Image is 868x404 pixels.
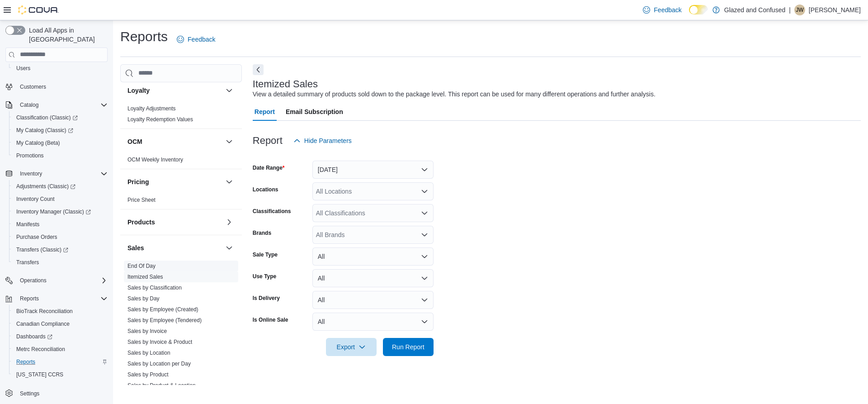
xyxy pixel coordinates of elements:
[13,125,108,136] span: My Catalog (Classic)
[9,305,111,318] button: BioTrack Reconciliation
[13,244,108,255] span: Transfers (Classic)
[127,350,170,356] a: Sales by Location
[13,194,108,204] span: Inventory Count
[13,138,108,148] span: My Catalog (Beta)
[127,243,144,252] h3: Sales
[127,157,183,163] a: OCM Weekly Inventory
[421,188,428,195] button: Open list of options
[253,79,318,90] h3: Itemized Sales
[224,85,235,96] button: Loyalty
[13,219,43,230] a: Manifests
[13,232,61,242] a: Purchase Orders
[127,196,156,204] span: Price Sheet
[13,150,47,161] a: Promotions
[13,125,77,136] a: My Catalog (Classic)
[16,233,57,241] span: Purchase Orders
[127,105,176,112] span: Loyalty Adjustments
[120,195,242,209] div: Pricing
[9,124,111,137] a: My Catalog (Classic)
[127,116,193,123] a: Loyalty Redemption Values
[9,356,111,368] button: Reports
[127,361,191,367] a: Sales by Location per Day
[312,269,434,287] button: All
[16,308,73,315] span: BioTrack Reconciliation
[16,139,60,147] span: My Catalog (Beta)
[253,186,278,193] label: Locations
[383,338,434,356] button: Run Report
[9,205,111,218] a: Inventory Manager (Classic)
[654,5,681,14] span: Feedback
[13,344,69,355] a: Metrc Reconciliation
[16,183,75,190] span: Adjustments (Classic)
[16,127,73,134] span: My Catalog (Classic)
[13,63,34,74] a: Users
[127,197,156,203] a: Price Sheet
[9,137,111,149] button: My Catalog (Beta)
[120,28,168,46] h1: Reports
[331,338,371,356] span: Export
[796,5,803,15] span: JW
[16,81,108,92] span: Customers
[13,244,72,255] a: Transfers (Classic)
[9,330,111,343] a: Dashboards
[16,221,39,228] span: Manifests
[13,369,108,380] span: Washington CCRS
[127,317,202,324] span: Sales by Employee (Tendered)
[253,251,278,258] label: Sale Type
[127,317,202,323] a: Sales by Employee (Tendered)
[13,356,39,367] a: Reports
[13,306,76,317] a: BioTrack Reconciliation
[224,242,235,253] button: Sales
[2,80,111,93] button: Customers
[326,338,377,356] button: Export
[127,177,149,186] h3: Pricing
[16,152,44,159] span: Promotions
[13,150,108,161] span: Promotions
[16,100,42,110] button: Catalog
[120,154,242,169] div: OCM
[127,86,222,95] button: Loyalty
[16,195,55,203] span: Inventory Count
[9,62,111,75] button: Users
[16,293,108,304] span: Reports
[16,346,65,353] span: Metrc Reconciliation
[127,328,167,334] a: Sales by Invoice
[16,168,108,179] span: Inventory
[392,342,425,352] span: Run Report
[9,149,111,162] button: Promotions
[18,5,59,14] img: Cova
[13,219,108,230] span: Manifests
[2,292,111,305] button: Reports
[16,259,39,266] span: Transfers
[253,64,264,75] button: Next
[127,338,192,346] span: Sales by Invoice & Product
[689,5,708,14] input: Dark Mode
[127,285,182,291] a: Sales by Classification
[127,243,222,252] button: Sales
[188,35,215,44] span: Feedback
[16,333,52,340] span: Dashboards
[13,232,108,242] span: Purchase Orders
[13,306,108,317] span: BioTrack Reconciliation
[224,176,235,187] button: Pricing
[127,360,191,367] span: Sales by Location per Day
[16,81,50,92] a: Customers
[253,273,276,280] label: Use Type
[20,83,46,90] span: Customers
[127,274,163,280] a: Itemized Sales
[13,331,108,342] span: Dashboards
[16,371,63,378] span: [US_STATE] CCRS
[13,206,94,217] a: Inventory Manager (Classic)
[253,90,656,99] div: View a detailed summary of products sold down to the package level. This report can be used for m...
[127,263,156,269] a: End Of Day
[9,231,111,243] button: Purchase Orders
[127,137,222,146] button: OCM
[13,344,108,355] span: Metrc Reconciliation
[20,295,39,302] span: Reports
[421,231,428,238] button: Open list of options
[9,180,111,193] a: Adjustments (Classic)
[16,275,50,286] button: Operations
[127,218,222,227] button: Products
[794,5,805,15] div: Jeffery Worzalla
